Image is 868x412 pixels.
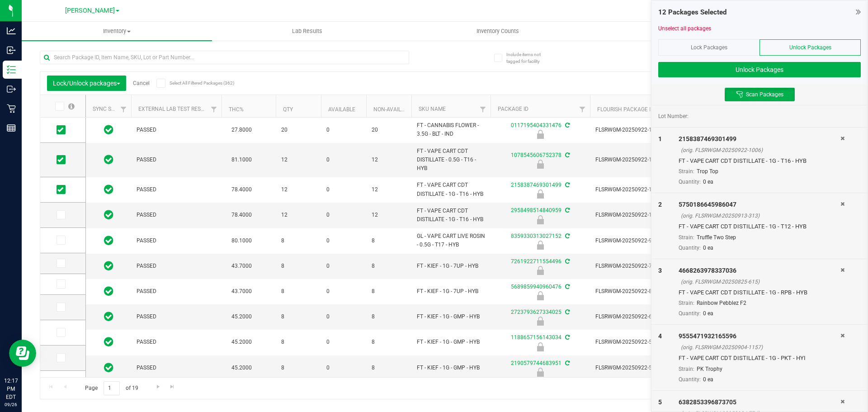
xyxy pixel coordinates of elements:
a: Qty [283,106,293,113]
div: Newly Received [489,291,591,300]
span: 8 [372,237,406,245]
span: 12 [372,156,406,164]
span: Quantity: [679,179,701,185]
span: 0 ea [703,310,713,317]
a: Flourish Package ID [597,106,654,113]
span: GL - VAPE CART LIVE ROSIN - 0.5G - T17 - HYB [417,232,485,249]
div: Newly Received [489,215,591,224]
span: Scan Packages [746,91,783,98]
span: FLSRWGM-20250922-632 [595,313,684,321]
span: 8 [281,237,316,245]
input: 1 [104,381,120,395]
span: 0 [326,262,361,270]
a: Package ID [498,106,528,112]
span: 0 [326,237,361,245]
div: FT - VAPE CART CDT DISTILLATE - 1G - RPB - HYB [679,288,840,297]
span: 0 ea [703,245,713,251]
span: 8 [372,287,406,296]
span: 8 [372,313,406,321]
span: FT - VAPE CART CDT DISTILLATE - 1G - T16 - HYB [417,207,485,224]
span: Inventory Counts [464,27,531,35]
span: Page of 19 [77,381,146,395]
a: 0117195404331476 [511,122,561,128]
span: 0 [326,185,361,194]
span: 45.2000 [227,361,256,374]
span: Sync from Compliance System [564,122,570,128]
span: Lab Results [280,27,335,35]
a: 2158387469301499 [511,182,561,188]
span: PASSED [137,313,216,321]
span: FLSRWGM-20250922-550 [595,364,684,372]
a: 8359330313027152 [511,233,561,239]
div: (orig. FLSRWGM-20250922-1006) [681,146,840,154]
div: (orig. FLSRWGM-20250913-313) [681,212,840,220]
inline-svg: Inventory [7,65,16,74]
span: 12 [281,211,316,219]
a: Inventory [22,22,212,41]
a: External Lab Test Result [138,106,209,112]
span: Sync from Compliance System [564,284,570,290]
span: 0 [326,211,361,219]
div: FT - VAPE CART CDT DISTILLATE - 1G - T16 - HYB [679,156,840,166]
span: 0 [326,364,361,372]
span: 0 [326,126,361,134]
span: Lock/Unlock packages [53,80,120,87]
span: 43.7000 [227,285,256,298]
span: In Sync [104,153,113,166]
span: 2 [658,201,662,208]
span: 81.1000 [227,153,256,166]
span: In Sync [104,208,113,221]
a: Go to the next page [151,381,165,393]
div: (orig. FLSRWGM-20250904-1157) [681,343,840,351]
span: PASSED [137,364,216,372]
span: FT - KIEF - 1G - GMP - HYB [417,364,485,372]
div: Newly Received [489,266,591,275]
div: Newly Received [489,368,591,377]
span: FLSRWGM-20250922-831 [595,287,684,296]
span: PASSED [137,156,216,164]
span: FT - KIEF - 1G - 7UP - HYB [417,262,485,270]
button: Scan Packages [725,88,795,101]
iframe: Resource center [9,340,36,367]
a: Cancel [133,80,150,86]
span: FT - KIEF - 1G - GMP - HYB [417,313,485,321]
span: FT - KIEF - 1G - 7UP - HYB [417,287,485,296]
span: Sync from Compliance System [564,258,570,265]
span: PASSED [137,237,216,245]
span: Sync from Compliance System [564,309,570,315]
div: (orig. FLSRWGM-20250825-615) [681,278,840,286]
span: 20 [372,126,406,134]
span: 0 ea [703,376,713,383]
div: Newly Received [489,189,591,199]
span: 0 [326,338,361,346]
a: Non-Available [373,106,414,113]
span: Quantity: [679,310,701,317]
span: Strain: [679,366,694,372]
span: In Sync [104,361,113,374]
span: FT - CANNABIS FLOWER - 3.5G - BLT - IND [417,121,485,138]
a: 2958498514840959 [511,207,561,213]
span: 4 [658,332,662,340]
a: Filter [116,102,131,117]
div: 9555471932165596 [679,331,840,341]
span: 78.4000 [227,183,256,196]
span: PK Trophy [697,366,722,372]
span: In Sync [104,123,113,136]
span: Sync from Compliance System [564,182,570,188]
span: Unlock Packages [789,44,831,51]
span: 27.8000 [227,123,256,137]
span: FT - KIEF - 1G - GMP - HYB [417,338,485,346]
a: SKU Name [419,106,446,112]
div: 5750186645986047 [679,200,840,209]
span: In Sync [104,285,113,298]
span: FLSRWGM-20250922-1006 [595,185,684,194]
inline-svg: Retail [7,104,16,113]
span: 8 [372,364,406,372]
span: In Sync [104,234,113,247]
span: PASSED [137,211,216,219]
span: 1 [658,135,662,142]
a: Unselect all packages [658,25,711,32]
a: Filter [575,102,590,117]
span: 0 [326,287,361,296]
span: 12 [281,156,316,164]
